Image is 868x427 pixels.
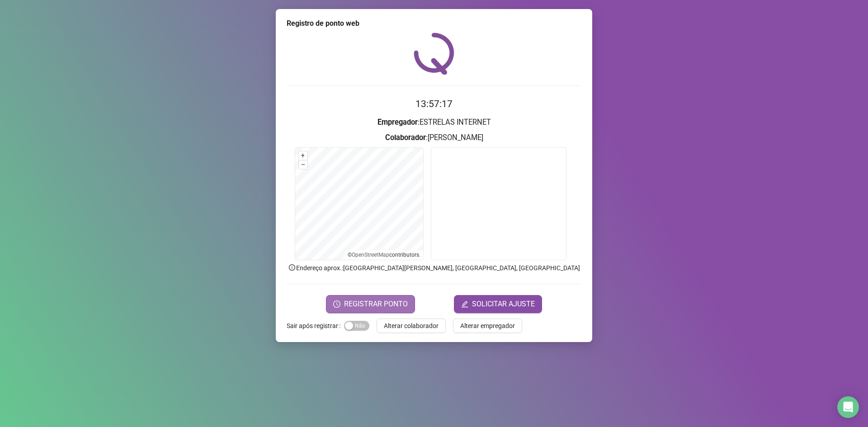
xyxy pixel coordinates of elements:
[333,300,340,308] span: clock-circle
[287,117,581,128] h3: : ESTRELAS INTERNET
[461,300,468,308] span: edit
[287,319,344,333] label: Sair após registrar
[837,396,859,418] div: Open Intercom Messenger
[415,99,453,109] time: 13:57:17
[348,252,420,258] li: © contributors.
[287,18,581,29] div: Registro de ponto web
[414,33,454,75] img: QRPoint
[377,118,418,127] strong: Empregador
[287,263,581,273] p: Endereço aprox. : [GEOGRAPHIC_DATA][PERSON_NAME], [GEOGRAPHIC_DATA], [GEOGRAPHIC_DATA]
[385,133,426,142] strong: Colaborador
[288,263,296,272] span: info-circle
[377,319,446,333] button: Alterar colaborador
[326,295,415,313] button: REGISTRAR PONTO
[344,299,408,310] span: REGISTRAR PONTO
[299,160,307,169] button: –
[384,321,439,331] span: Alterar colaborador
[287,132,581,144] h3: : [PERSON_NAME]
[454,295,542,313] button: editSOLICITAR AJUSTE
[299,151,307,160] button: +
[472,299,535,310] span: SOLICITAR AJUSTE
[460,321,515,331] span: Alterar empregador
[352,252,389,258] a: OpenStreetMap
[453,319,522,333] button: Alterar empregador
